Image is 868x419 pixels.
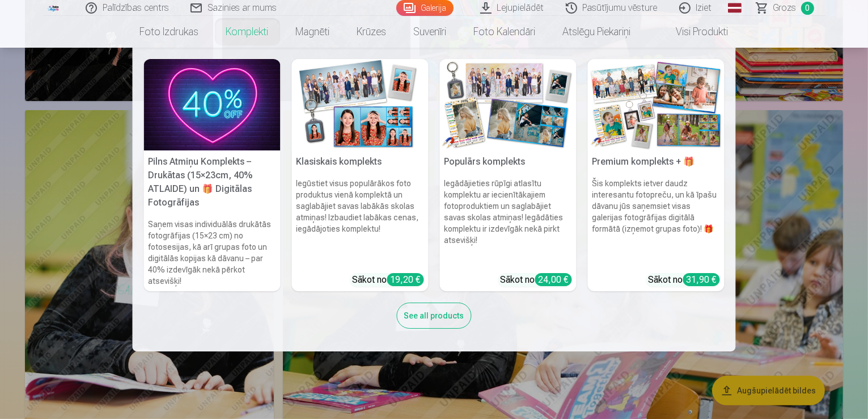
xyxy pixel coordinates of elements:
[440,59,577,291] a: Populārs komplektsPopulārs komplektsIegādājieties rūpīgi atlasītu komplektu ar iecienītākajiem fo...
[397,309,472,321] a: See all products
[535,273,572,286] div: 24,00 €
[144,59,281,291] a: Pilns Atmiņu Komplekts – Drukātas (15×23cm, 40% ATLAIDE) un 🎁 Digitālas Fotogrāfijas Pilns Atmiņu...
[144,150,281,214] h5: Pilns Atmiņu Komplekts – Drukātas (15×23cm, 40% ATLAIDE) un 🎁 Digitālas Fotogrāfijas
[344,16,400,48] a: Krūzes
[683,273,720,286] div: 31,90 €
[549,16,645,48] a: Atslēgu piekariņi
[387,273,424,286] div: 19,20 €
[48,5,60,11] img: /fa1
[440,173,577,269] h6: Iegādājieties rūpīgi atlasītu komplektu ar iecienītākajiem fotoproduktiem un saglabājiet savas sk...
[460,16,549,48] a: Foto kalendāri
[773,1,797,15] span: Grozs
[292,59,429,150] img: Klasiskais komplekts
[144,214,281,291] h6: Saņem visas individuālās drukātās fotogrāfijas (15×23 cm) no fotosesijas, kā arī grupas foto un d...
[400,16,460,48] a: Suvenīri
[292,173,429,269] h6: Iegūstiet visus populārākos foto produktus vienā komplektā un saglabājiet savas labākās skolas at...
[353,273,424,287] div: Sākot no
[440,150,577,173] h5: Populārs komplekts
[801,2,814,15] span: 0
[588,150,725,173] h5: Premium komplekts + 🎁
[292,150,429,173] h5: Klasiskais komplekts
[588,173,725,269] h6: Šis komplekts ietver daudz interesantu fotopreču, un kā īpašu dāvanu jūs saņemsiet visas galerija...
[645,16,742,48] a: Visi produkti
[292,59,429,291] a: Klasiskais komplektsKlasiskais komplektsIegūstiet visus populārākos foto produktus vienā komplekt...
[282,16,344,48] a: Magnēti
[588,59,725,150] img: Premium komplekts + 🎁
[397,303,472,329] div: See all products
[501,273,572,287] div: Sākot no
[144,59,281,150] img: Pilns Atmiņu Komplekts – Drukātas (15×23cm, 40% ATLAIDE) un 🎁 Digitālas Fotogrāfijas
[588,59,725,291] a: Premium komplekts + 🎁 Premium komplekts + 🎁Šis komplekts ietver daudz interesantu fotopreču, un k...
[440,59,577,150] img: Populārs komplekts
[126,16,213,48] a: Foto izdrukas
[649,273,720,287] div: Sākot no
[213,16,282,48] a: Komplekti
